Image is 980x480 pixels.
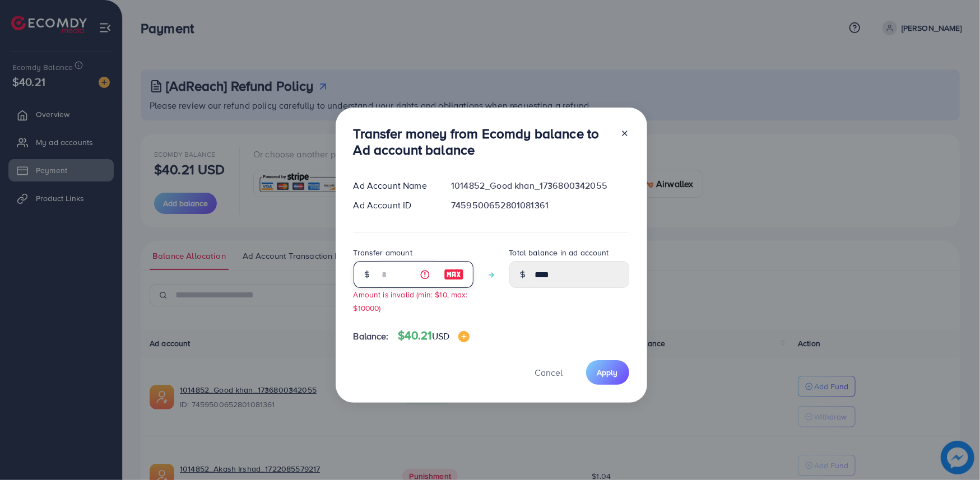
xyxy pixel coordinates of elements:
[398,329,470,343] h4: $40.21
[345,199,443,212] div: Ad Account ID
[458,331,470,342] img: image
[442,179,638,192] div: 1014852_Good khan_1736800342055
[354,125,611,158] h3: Transfer money from Ecomdy balance to Ad account balance
[444,268,464,281] img: image
[535,366,563,379] span: Cancel
[354,330,389,343] span: Balance:
[521,360,577,384] button: Cancel
[354,247,412,258] label: Transfer amount
[345,179,443,192] div: Ad Account Name
[597,367,618,378] span: Apply
[509,247,609,258] label: Total balance in ad account
[432,330,449,342] span: USD
[354,289,468,313] small: Amount is invalid (min: $10, max: $10000)
[442,199,638,212] div: 7459500652801081361
[586,360,629,384] button: Apply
